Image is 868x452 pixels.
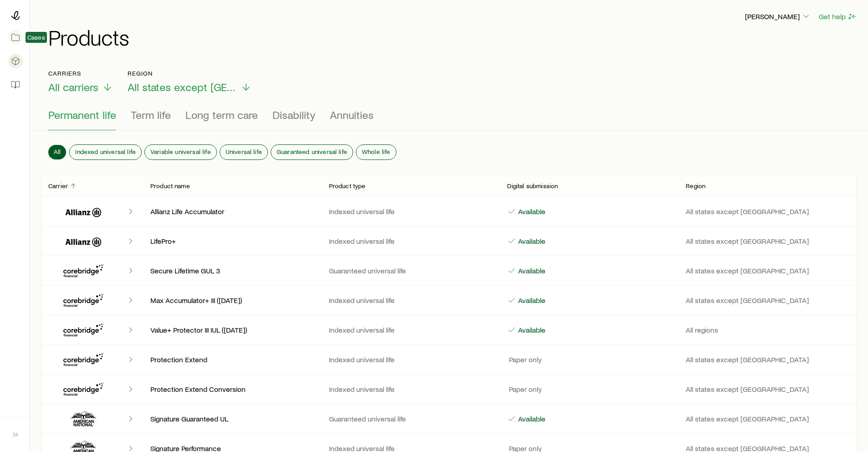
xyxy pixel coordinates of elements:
[150,296,314,305] p: Max Accumulator+ III ([DATE])
[70,145,141,159] button: Indexed universal life
[329,266,493,275] p: Guaranteed universal life
[686,236,850,246] p: All states except [GEOGRAPHIC_DATA]
[48,70,113,77] p: Carriers
[48,70,113,94] button: CarriersAll carriers
[356,145,396,159] button: Whole life
[277,148,347,155] span: Guaranteed universal life
[686,207,850,216] p: All states except [GEOGRAPHIC_DATA]
[330,108,374,121] span: Annuities
[54,148,61,155] span: All
[507,385,542,394] p: Paper only
[185,108,258,121] span: Long term care
[818,11,857,22] button: Get help
[686,182,705,190] p: Region
[686,385,850,394] p: All states except [GEOGRAPHIC_DATA]
[128,81,237,93] span: All states except [GEOGRAPHIC_DATA]
[329,236,493,246] p: Indexed universal life
[329,414,493,423] p: Guaranteed universal life
[27,34,45,41] span: Cases
[150,385,314,394] p: Protection Extend Conversion
[329,296,493,305] p: Indexed universal life
[128,70,252,94] button: RegionAll states except [GEOGRAPHIC_DATA]
[150,325,314,334] p: Value+ Protector III IUL ([DATE])
[686,325,850,334] p: All regions
[220,145,267,159] button: Universal life
[329,325,493,334] p: Indexed universal life
[272,108,315,121] span: Disability
[686,414,850,423] p: All states except [GEOGRAPHIC_DATA]
[150,207,314,216] p: Allianz Life Accumulator
[745,12,811,21] p: [PERSON_NAME]
[150,236,314,246] p: LifePro+
[329,385,493,394] p: Indexed universal life
[516,325,545,334] p: Available
[48,145,66,159] button: All
[686,355,850,364] p: All states except [GEOGRAPHIC_DATA]
[507,355,542,364] p: Paper only
[150,148,211,155] span: Variable universal life
[48,81,98,93] span: All carriers
[516,207,545,216] p: Available
[329,182,366,190] p: Product type
[516,236,545,246] p: Available
[516,414,545,423] p: Available
[507,182,558,190] p: Digital submission
[131,108,171,121] span: Term life
[516,296,545,305] p: Available
[48,26,857,48] h1: Products
[516,266,545,275] p: Available
[48,108,850,130] div: Product types
[48,182,68,190] p: Carrier
[745,11,811,22] button: [PERSON_NAME]
[226,148,262,155] span: Universal life
[271,145,353,159] button: Guaranteed universal life
[48,108,116,121] span: Permanent life
[150,266,314,275] p: Secure Lifetime GUL 3
[75,148,136,155] span: Indexed universal life
[329,207,493,216] p: Indexed universal life
[128,70,252,77] p: Region
[362,148,390,155] span: Whole life
[686,266,850,275] p: All states except [GEOGRAPHIC_DATA]
[150,182,190,190] p: Product name
[145,145,216,159] button: Variable universal life
[686,296,850,305] p: All states except [GEOGRAPHIC_DATA]
[150,414,314,423] p: Signature Guaranteed UL
[150,355,314,364] p: Protection Extend
[329,355,493,364] p: Indexed universal life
